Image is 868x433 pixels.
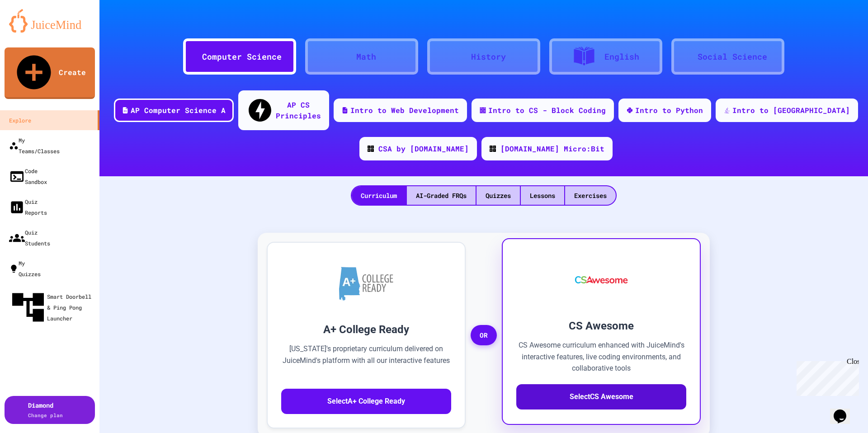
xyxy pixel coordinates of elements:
button: SelectA+ College Ready [281,389,451,414]
div: Intro to CS - Block Coding [488,105,606,116]
iframe: chat widget [793,358,859,396]
div: Computer Science [202,51,282,63]
div: AI-Graded FRQs [407,186,476,205]
iframe: chat widget [830,397,859,424]
div: Math [356,51,376,63]
div: Quiz Students [9,227,50,249]
div: Intro to Web Development [350,105,459,116]
div: Explore [9,115,31,126]
span: Change plan [28,412,63,419]
img: CODE_logo_RGB.png [368,146,374,152]
button: DiamondChange plan [5,396,95,424]
button: SelectCS Awesome [516,384,686,409]
div: History [471,51,506,63]
div: AP Computer Science A [131,105,226,116]
img: CS Awesome [566,253,637,307]
img: CODE_logo_RGB.png [490,146,496,152]
div: Lessons [521,186,564,205]
div: Quiz Reports [9,196,47,218]
p: [US_STATE]'s proprietary curriculum delivered on JuiceMind's platform with all our interactive fe... [281,343,451,378]
h3: CS Awesome [516,318,686,334]
a: Create [5,47,95,99]
div: Intro to Python [635,105,703,116]
div: Quizzes [476,186,520,205]
div: Social Science [698,51,767,63]
div: Diamond [28,400,63,419]
div: Chat with us now!Close [4,4,62,57]
div: Exercises [565,186,616,205]
div: My Quizzes [9,258,41,279]
div: My Teams/Classes [9,135,60,156]
div: Curriculum [352,186,406,205]
div: English [604,51,639,63]
p: CS Awesome curriculum enhanced with JuiceMind's interactive features, live coding environments, a... [516,339,686,374]
div: [DOMAIN_NAME] Micro:Bit [500,143,604,154]
div: AP CS Principles [276,99,321,121]
img: logo-orange.svg [9,9,90,33]
div: Smart Doorbell & Ping Pong Launcher [9,288,96,326]
div: CSA by [DOMAIN_NAME] [378,143,469,154]
div: Intro to [GEOGRAPHIC_DATA] [732,105,850,116]
div: Code Sandbox [9,165,47,187]
h3: A+ College Ready [281,321,451,338]
span: OR [471,325,497,346]
img: A+ College Ready [339,267,393,301]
